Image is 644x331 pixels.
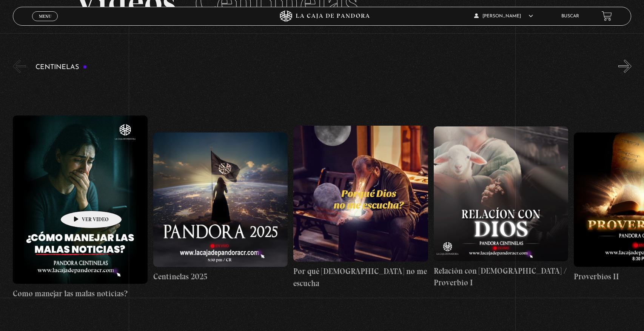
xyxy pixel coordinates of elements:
[153,271,288,283] h4: Centinelas 2025
[13,288,148,300] h4: Como manejar las malas noticias?
[602,11,612,21] a: View your shopping cart
[434,265,569,289] h4: Relación con [DEMOGRAPHIC_DATA] / Proverbio I
[474,14,533,18] span: [PERSON_NAME]
[35,64,87,71] h3: Centinelas
[36,20,54,25] span: Cerrar
[561,14,579,18] a: Buscar
[618,60,632,73] button: Next
[293,265,428,289] h4: Por qué [DEMOGRAPHIC_DATA] no me escucha
[39,14,51,18] span: Menu
[13,60,26,73] button: Previous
